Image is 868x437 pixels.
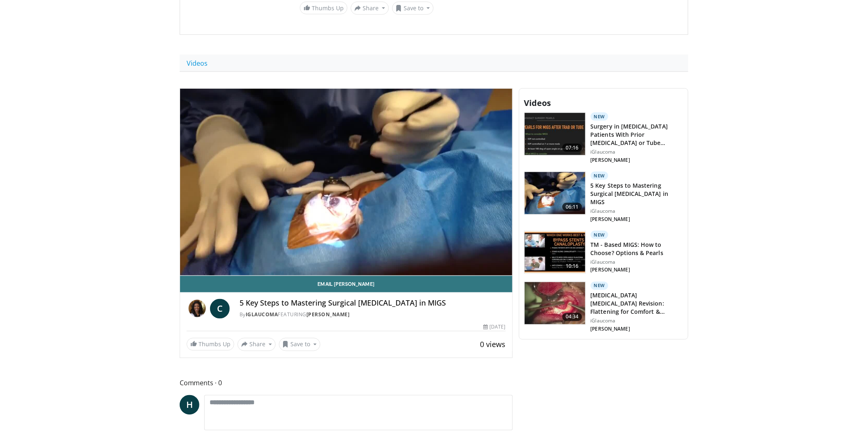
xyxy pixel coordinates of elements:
[591,172,609,180] p: New
[591,282,609,290] p: New
[240,311,506,319] div: By FEATURING
[525,282,585,325] img: 3bd61a99-1ae1-4a9d-a6af-907ad073e0d9.150x105_q85_crop-smart_upscale.jpg
[591,259,683,265] p: iGlaucoma
[591,157,683,163] p: [PERSON_NAME]
[240,299,506,308] h4: 5 Key Steps to Mastering Surgical [MEDICAL_DATA] in MIGS
[591,208,683,214] p: iGlaucoma
[524,97,551,108] span: Videos
[562,262,582,270] span: 10:16
[306,311,350,318] a: [PERSON_NAME]
[187,338,234,351] a: Thumbs Up
[591,241,683,257] h3: TM - Based MIGS: How to Choose? Options & Pearls
[180,378,513,389] span: Comments 0
[483,324,505,331] div: [DATE]
[238,338,276,351] button: Share
[591,149,683,155] p: iGlaucoma
[562,144,582,152] span: 07:16
[591,267,683,274] p: [PERSON_NAME]
[525,231,585,274] img: de8b838f-a401-4ad0-8987-c9b7391b96b3.150x105_q85_crop-smart_upscale.jpg
[591,113,609,121] p: New
[562,313,582,321] span: 04:34
[180,276,512,292] a: Email [PERSON_NAME]
[180,395,199,415] a: H
[351,2,389,15] button: Share
[180,89,512,276] video-js: Video Player
[591,182,683,206] h3: 5 Key Steps to Mastering Surgical [MEDICAL_DATA] in MIGS
[300,2,347,14] a: Thumbs Up
[525,172,585,215] img: b9d11f5b-4b90-4274-8f07-b4012b0d8c2d.150x105_q85_crop-smart_upscale.jpg
[210,299,230,319] a: C
[392,2,434,15] button: Save to
[524,113,683,165] a: 07:16 New Surgery in [MEDICAL_DATA] Patients With Prior [MEDICAL_DATA] or Tube [MEDICAL_DATA] iGl...
[591,318,683,324] p: iGlaucoma
[180,55,215,72] a: Videos
[591,231,609,239] p: New
[246,311,278,318] a: iGlaucoma
[591,292,683,316] h3: [MEDICAL_DATA] [MEDICAL_DATA] Revision: Flattening for Comfort & Success
[524,231,683,275] a: 10:16 New TM - Based MIGS: How to Choose? Options & Pearls iGlaucoma [PERSON_NAME]
[480,340,506,350] span: 0 views
[591,216,683,223] p: [PERSON_NAME]
[524,172,683,224] a: 06:11 New 5 Key Steps to Mastering Surgical [MEDICAL_DATA] in MIGS iGlaucoma [PERSON_NAME]
[279,338,321,351] button: Save to
[591,326,683,333] p: [PERSON_NAME]
[524,282,683,334] a: 04:34 New [MEDICAL_DATA] [MEDICAL_DATA] Revision: Flattening for Comfort & Success iGlaucoma [PER...
[525,113,585,156] img: 11b99b41-7f84-452d-9c5a-bedeb5378969.150x105_q85_crop-smart_upscale.jpg
[187,299,207,319] img: iGlaucoma
[591,122,683,147] h3: Surgery in [MEDICAL_DATA] Patients With Prior [MEDICAL_DATA] or Tube [MEDICAL_DATA]
[562,203,582,211] span: 06:11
